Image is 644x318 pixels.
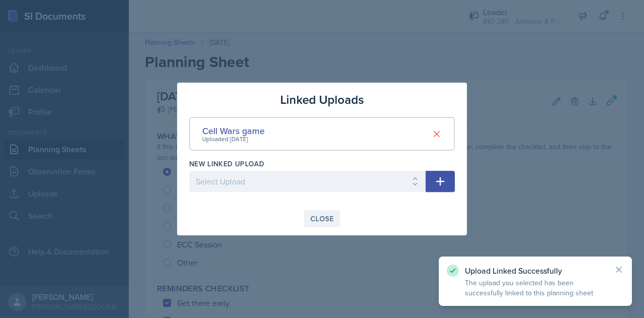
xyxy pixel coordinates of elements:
h3: Linked Uploads [280,91,364,109]
p: Upload Linked Successfully [465,266,606,276]
div: Uploaded [DATE] [202,135,265,144]
div: Close [310,215,334,223]
div: Cell Wars game [202,124,265,138]
button: Close [304,210,340,227]
label: New Linked Upload [189,159,264,169]
p: The upload you selected has been successfully linked to this planning sheet [465,278,606,298]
